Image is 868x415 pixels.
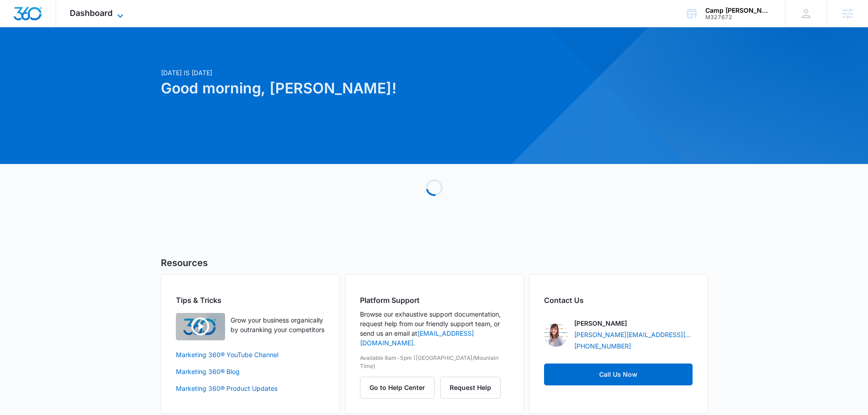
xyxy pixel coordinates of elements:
p: Browse our exhaustive support documentation, request help from our friendly support team, or send... [360,309,508,348]
a: Marketing 360® Product Updates [176,384,324,393]
a: Call Us Now [544,364,693,385]
a: Request Help [440,384,501,391]
p: Grow your business organically by outranking your competitors [231,315,324,334]
a: [PERSON_NAME][EMAIL_ADDRESS][PERSON_NAME][DOMAIN_NAME] [574,330,693,339]
div: account name [705,7,772,14]
h1: Good morning, [PERSON_NAME]! [161,77,522,99]
span: Dashboard [70,8,113,18]
img: Quick Overview Video [176,313,225,340]
button: Go to Help Center [360,377,435,399]
p: Available 8am-5pm ([GEOGRAPHIC_DATA]/Mountain Time) [360,354,508,370]
a: [PHONE_NUMBER] [574,341,631,351]
a: Marketing 360® Blog [176,367,324,376]
h2: Contact Us [544,295,693,306]
button: Request Help [440,377,501,399]
a: Marketing 360® YouTube Channel [176,350,324,359]
div: account id [705,14,772,20]
a: Go to Help Center [360,384,440,391]
img: Christy Perez [544,323,568,347]
h5: Resources [161,256,708,270]
h2: Platform Support [360,295,508,306]
h2: Tips & Tricks [176,295,324,306]
p: [PERSON_NAME] [574,318,627,328]
p: [DATE] is [DATE] [161,68,522,77]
